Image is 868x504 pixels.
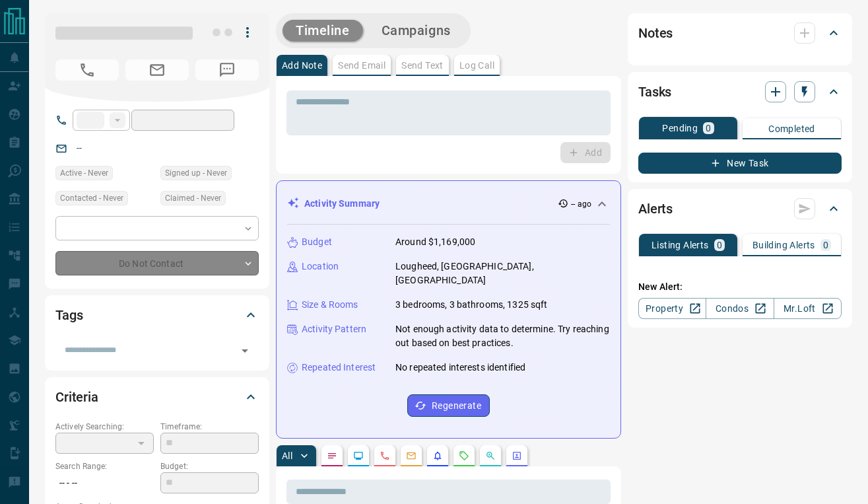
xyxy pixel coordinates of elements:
button: Open [236,342,254,360]
span: Contacted - Never [60,192,123,205]
p: All [282,451,292,460]
div: Criteria [55,381,259,413]
span: No Email [125,59,189,81]
button: Timeline [283,20,363,42]
p: 0 [706,124,711,133]
svg: Requests [459,450,469,461]
p: Listing Alerts [651,240,709,250]
p: No repeated interests identified [395,361,525,375]
svg: Emails [406,450,417,461]
a: Mr.Loft [774,298,842,319]
a: Condos [706,298,774,319]
p: Completed [768,124,815,133]
a: Property [638,298,706,319]
span: Active - Never [60,166,108,180]
p: Activity Pattern [302,322,366,336]
p: New Alert: [638,280,842,294]
svg: Lead Browsing Activity [353,450,364,461]
span: No Number [55,59,119,81]
p: -- ago [571,198,591,210]
a: -- [77,143,82,153]
p: Location [302,260,339,273]
div: Notes [638,17,842,49]
p: Actively Searching: [55,421,154,433]
p: Not enough activity data to determine. Try reaching out based on best practices. [395,322,610,350]
span: Signed up - Never [165,166,227,180]
p: Add Note [282,61,322,70]
div: Activity Summary-- ago [287,192,610,216]
svg: Notes [327,450,337,461]
p: -- - -- [55,472,154,494]
div: Tags [55,299,259,331]
p: Repeated Interest [302,361,376,375]
span: Claimed - Never [165,192,221,205]
svg: Opportunities [485,450,496,461]
h2: Tasks [638,81,671,102]
p: Budget [302,235,332,249]
div: Alerts [638,193,842,225]
p: Building Alerts [752,240,815,250]
p: 3 bedrooms, 3 bathrooms, 1325 sqft [395,298,547,312]
p: Around $1,169,000 [395,235,475,249]
div: Do Not Contact [55,251,259,275]
svg: Calls [380,450,390,461]
svg: Agent Actions [512,450,522,461]
p: Size & Rooms [302,298,358,312]
p: Search Range: [55,460,154,472]
h2: Criteria [55,386,98,408]
h2: Alerts [638,198,673,219]
svg: Listing Alerts [432,450,443,461]
h2: Notes [638,22,673,44]
h2: Tags [55,305,83,326]
p: Timeframe: [160,421,259,433]
p: 0 [717,240,722,250]
button: Campaigns [368,20,464,42]
span: No Number [195,59,259,81]
p: Activity Summary [304,197,380,211]
button: New Task [638,153,842,174]
button: Regenerate [407,394,490,417]
p: Pending [662,124,698,133]
p: 0 [823,240,828,250]
div: Tasks [638,76,842,108]
p: Lougheed, [GEOGRAPHIC_DATA], [GEOGRAPHIC_DATA] [395,260,610,287]
p: Budget: [160,460,259,472]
